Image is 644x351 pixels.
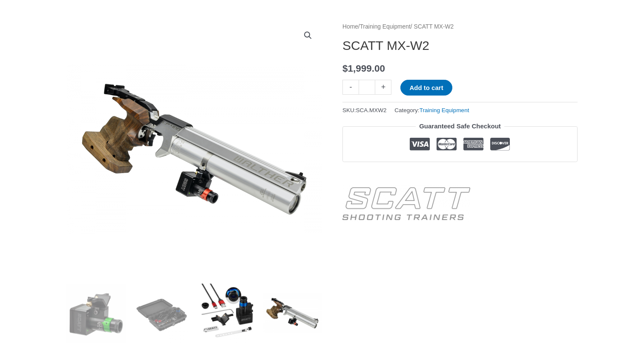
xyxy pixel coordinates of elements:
img: SCATT MX-W2 - Image 3 [198,284,257,343]
input: Product quantity [359,80,375,95]
a: + [375,80,391,95]
a: Training Equipment [360,23,411,30]
img: SCATT MX-W2 - Image 2 [132,284,191,343]
img: SCATT MX-W2 - Image 4 [263,284,322,343]
nav: Breadcrumb [342,21,578,32]
legend: Guaranteed Safe Checkout [416,120,504,132]
h1: SCATT MX-W2 [342,38,578,53]
iframe: Customer reviews powered by Trustpilot [342,168,578,179]
span: Category: [394,105,469,116]
span: $ [342,63,348,74]
bdi: 1,999.00 [342,63,385,74]
button: Add to cart [400,80,452,96]
a: Home [342,23,358,30]
img: SCATT MX-W2 (wireless) [66,284,126,343]
a: SCATT [342,185,470,223]
a: - [342,80,359,95]
span: SKU: [342,105,387,116]
a: View full-screen image gallery [300,28,316,43]
a: Training Equipment [420,107,469,113]
span: SCA.MXW2 [356,107,387,113]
